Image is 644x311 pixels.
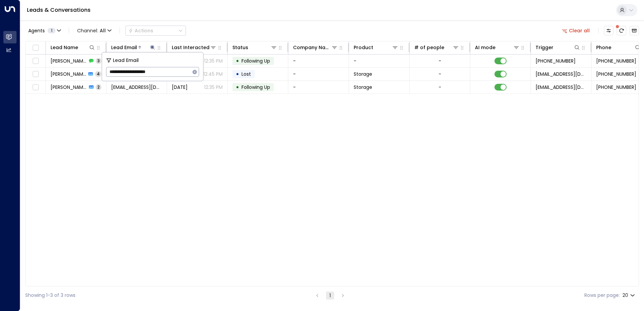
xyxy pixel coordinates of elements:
[536,43,580,51] div: Trigger
[604,26,613,35] button: Customize
[100,28,106,33] span: All
[95,71,101,77] span: 4
[236,68,239,80] div: •
[125,26,186,36] div: Button group with a nested menu
[313,291,347,300] nav: pagination navigation
[617,26,626,35] span: There are new threads available. Refresh the grid to view the latest updates.
[596,58,636,64] span: +447582809640
[584,292,620,299] label: Rows per page:
[113,57,139,64] span: Lead Email
[536,71,586,77] span: leads@space-station.co.uk
[111,43,156,51] div: Lead Email
[439,84,441,91] div: -
[236,55,239,67] div: •
[232,43,248,51] div: Status
[232,43,277,51] div: Status
[414,43,459,51] div: # of people
[51,71,86,77] span: Millie Mitchell
[96,84,101,90] span: 2
[51,43,78,51] div: Lead Name
[172,43,210,51] div: Last Interacted
[536,58,576,64] span: +447582809640
[125,26,186,36] button: Actions
[47,28,56,33] span: 1
[354,43,398,51] div: Product
[439,58,441,64] div: -
[51,58,87,64] span: Millie Mitchell
[596,84,636,91] span: +447582809640
[241,58,270,64] span: Following Up
[241,84,270,91] span: Following Up
[111,43,137,51] div: Lead Email
[25,26,63,35] button: Agents1
[236,81,239,93] div: •
[596,43,641,51] div: Phone
[349,55,410,67] td: -
[51,84,87,91] span: Millie Mitchell
[111,84,162,91] span: e.mitch1906@gmail.com
[203,71,223,77] p: 12:45 PM
[51,43,95,51] div: Lead Name
[74,26,114,35] button: Channel:All
[204,58,223,64] p: 12:35 PM
[31,57,40,65] span: Toggle select row
[414,43,444,51] div: # of people
[354,84,372,91] span: Storage
[172,84,188,91] span: Aug 25, 2025
[128,28,153,34] div: Actions
[28,28,45,33] span: Agents
[596,43,611,51] div: Phone
[439,71,441,77] div: -
[630,26,639,35] button: Archived Leads
[96,58,101,64] span: 3
[31,44,40,52] span: Toggle select all
[536,43,553,51] div: Trigger
[354,71,372,77] span: Storage
[31,70,40,78] span: Toggle select row
[172,43,217,51] div: Last Interacted
[354,43,373,51] div: Product
[25,292,75,299] div: Showing 1-3 of 3 rows
[74,26,114,35] span: Channel:
[536,84,586,91] span: leads@space-station.co.uk
[204,84,223,91] p: 12:35 PM
[288,55,349,67] td: -
[475,43,520,51] div: AI mode
[27,6,91,14] a: Leads & Conversations
[288,81,349,94] td: -
[293,43,331,51] div: Company Name
[293,43,338,51] div: Company Name
[326,291,334,300] button: page 1
[31,83,40,92] span: Toggle select row
[288,68,349,80] td: -
[596,71,636,77] span: +447582809640
[475,43,495,51] div: AI mode
[241,71,251,77] span: Lost
[559,26,593,35] button: Clear all
[622,290,636,300] div: 20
